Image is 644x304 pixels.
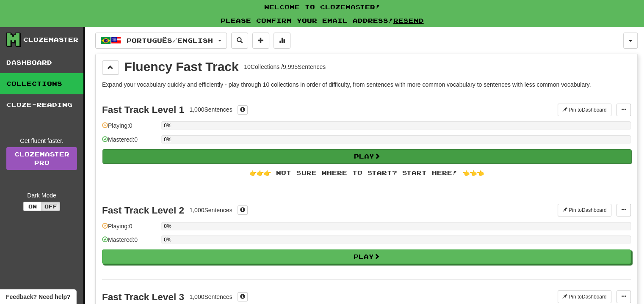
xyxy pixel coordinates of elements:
[244,63,326,71] div: 10 Collections / 9,995 Sentences
[189,105,232,114] div: 1,000 Sentences
[393,17,424,24] a: Resend
[124,60,239,73] div: Fluency Fast Track
[23,202,42,211] button: On
[558,204,611,216] button: Pin toDashboard
[6,191,77,200] div: Dark Mode
[189,206,232,214] div: 1,000 Sentences
[102,236,157,249] div: Mastered: 0
[558,290,611,303] button: Pin toDashboard
[102,149,631,164] button: Play
[102,121,157,135] div: Playing: 0
[95,33,227,49] button: Português/English
[6,293,70,301] span: Open feedback widget
[41,202,60,211] button: Off
[102,292,184,302] div: Fast Track Level 3
[102,135,157,149] div: Mastered: 0
[102,80,631,89] p: Expand your vocabulary quickly and efficiently - play through 10 collections in order of difficul...
[6,137,77,145] div: Get fluent faster.
[102,249,631,264] button: Play
[102,104,184,115] div: Fast Track Level 1
[6,147,77,170] a: ClozemasterPro
[558,104,611,116] button: Pin toDashboard
[274,33,290,49] button: More stats
[127,37,213,44] span: Português / English
[23,36,78,44] div: Clozemaster
[189,293,232,301] div: 1,000 Sentences
[252,33,269,49] button: Add sentence to collection
[102,205,184,216] div: Fast Track Level 2
[102,169,631,177] div: 👉👉👉 Not sure where to start? Start here! 👈👈👈
[102,222,157,236] div: Playing: 0
[231,33,248,49] button: Search sentences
